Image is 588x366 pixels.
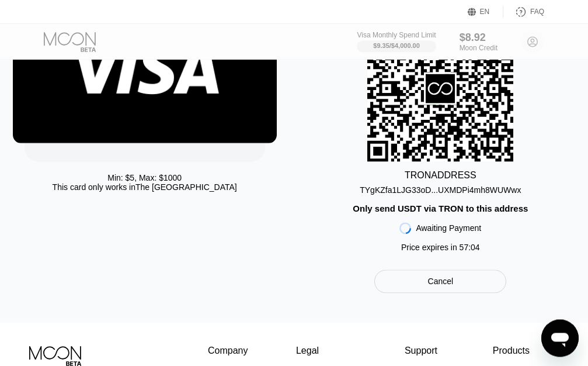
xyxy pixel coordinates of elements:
span: 57 : 04 [460,243,480,252]
div: FAQ [503,6,544,18]
div: Cancel [428,276,454,286]
div: EN [480,8,490,16]
div: This card only works in The [GEOGRAPHIC_DATA] [53,182,237,192]
div: Only send USDT via TRON to this address [353,203,528,213]
div: FAQ [530,8,544,16]
div: Awaiting Payment [416,223,481,233]
iframe: Button to launch messaging window, conversation in progress [541,319,579,357]
div: TRON ADDRESS [405,170,476,181]
div: Min: $ 5 , Max: $ 1000 [107,173,182,182]
div: Legal [296,346,357,356]
div: Cancel [374,270,506,293]
div: Products [493,346,530,356]
div: EN [468,6,503,18]
div: TYgKZfa1LJG33oD...UXMDPi4mh8WUWwx [360,185,521,195]
div: Company [208,346,248,356]
div: Price expires in [401,243,480,252]
div: Support [405,346,445,356]
div: $9.35 / $4,000.00 [373,42,420,49]
div: TYgKZfa1LJG33oD...UXMDPi4mh8WUWwx [360,181,521,195]
div: Visa Monthly Spend Limit$9.35/$4,000.00 [357,31,436,52]
div: Visa Monthly Spend Limit [357,31,436,39]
